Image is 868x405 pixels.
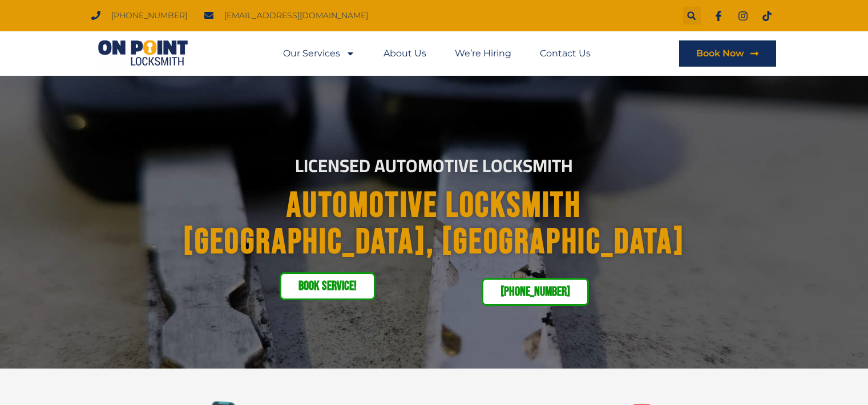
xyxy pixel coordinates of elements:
[500,285,570,298] span: [PHONE_NUMBER]
[119,157,750,175] h2: Licensed Automotive Locksmith
[280,272,376,300] a: Book service!
[696,49,744,58] span: Book Now
[540,40,591,67] a: Contact Us
[482,278,589,306] a: [PHONE_NUMBER]
[683,7,701,24] div: Search
[117,188,752,261] h1: Automotive Locksmith [GEOGRAPHIC_DATA], [GEOGRAPHIC_DATA]
[221,8,368,23] span: [EMAIL_ADDRESS][DOMAIN_NAME]
[455,40,511,67] a: We’re Hiring
[283,40,591,67] nav: Menu
[108,8,187,23] span: [PHONE_NUMBER]
[283,40,355,67] a: Our Services
[679,40,776,67] a: Book Now
[298,280,357,293] span: Book service!
[383,40,426,67] a: About Us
